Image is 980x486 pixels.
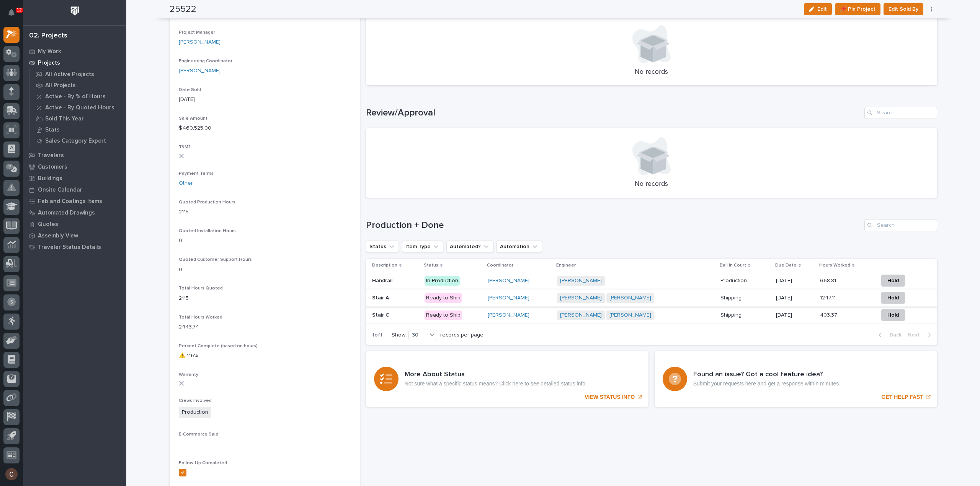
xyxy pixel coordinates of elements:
[720,293,743,301] p: Shipping
[23,218,126,230] a: Quotes
[372,310,391,319] p: Stair C
[179,407,211,418] span: Production
[366,220,861,231] h1: Production + Done
[425,310,462,320] div: Ready to Ship
[179,30,215,35] span: Project Manager
[820,276,838,284] p: 668.81
[424,261,438,270] p: Status
[45,104,114,111] p: Active - By Quoted Hours
[885,332,902,338] span: Back
[23,57,126,68] a: Projects
[45,127,60,133] p: Stats
[375,68,928,76] p: No records
[908,332,924,338] span: Next
[179,294,351,302] p: 2115
[23,46,126,57] a: My Work
[776,295,814,301] p: [DATE]
[179,372,198,377] span: Warranty
[819,261,850,270] p: Hours Worked
[402,241,443,253] button: Item Type
[864,219,937,231] input: Search
[372,293,390,301] p: Stair A
[38,244,101,251] p: Traveler Status Details
[887,310,899,320] span: Hold
[366,107,861,119] h1: Review/Approval
[3,5,20,21] button: Notifications
[560,295,602,301] a: [PERSON_NAME]
[488,312,529,319] a: [PERSON_NAME]
[655,351,937,407] a: GET HELP FAST
[179,461,227,465] span: Follow-Up Completed
[366,272,937,289] tr: HandrailHandrail In Production[PERSON_NAME] [PERSON_NAME] ProductionProduction [DATE]668.81668.81...
[425,293,462,303] div: Ready to Ship
[10,9,20,21] div: Notifications12
[884,3,923,15] button: Edit Sold By
[497,241,542,253] button: Automation
[775,261,797,270] p: Due Date
[392,332,405,338] p: Show
[405,371,585,379] h3: More About Status
[488,278,529,284] a: [PERSON_NAME]
[68,4,82,18] img: Workspace Logo
[446,241,493,253] button: Automated?
[720,276,748,284] p: Production
[179,237,351,245] p: 0
[45,138,106,145] p: Sales Category Export
[23,207,126,218] a: Automated Drawings
[872,332,905,338] button: Back
[556,261,576,270] p: Engineer
[425,276,460,286] div: In Production
[38,198,102,205] p: Fab and Coatings Items
[23,230,126,241] a: Assembly View
[45,82,76,89] p: All Projects
[29,113,126,124] a: Sold This Year
[882,394,923,400] p: GET HELP FAST
[720,310,743,319] p: Shipping
[29,80,126,91] a: All Projects
[179,38,220,46] a: [PERSON_NAME]
[840,5,875,14] span: 📌 Pin Project
[29,32,67,40] div: 02. Projects
[38,60,60,67] p: Projects
[38,48,61,55] p: My Work
[170,4,196,15] h2: 25522
[38,221,58,228] p: Quotes
[17,7,22,13] p: 12
[372,261,397,270] p: Description
[440,332,483,338] p: records per page
[776,278,814,284] p: [DATE]
[375,180,928,189] p: No records
[881,275,905,287] button: Hold
[776,312,814,319] p: [DATE]
[887,293,899,302] span: Hold
[585,394,635,400] p: VIEW STATUS INFO
[835,3,880,15] button: 📌 Pin Project
[609,295,651,301] a: [PERSON_NAME]
[179,96,351,104] p: [DATE]
[179,200,235,205] span: Quoted Production Hours
[38,210,95,216] p: Automated Drawings
[38,187,82,193] p: Onsite Calendar
[560,278,602,284] a: [PERSON_NAME]
[29,102,126,113] a: Active - By Quoted Hours
[179,352,351,360] p: ⚠️ 116%
[817,6,827,13] span: Edit
[29,69,126,80] a: All Active Projects
[38,152,64,159] p: Travelers
[409,331,427,339] div: 30
[179,229,236,233] span: Quoted Installation Hours
[693,380,840,387] p: Submit your requests here and get a response within minutes.
[23,161,126,172] a: Customers
[864,107,937,119] input: Search
[3,466,20,482] button: users-avatar
[38,175,62,182] p: Buildings
[488,295,529,301] a: [PERSON_NAME]
[179,124,351,132] p: $ 460,525.00
[881,292,905,304] button: Hold
[372,276,394,284] p: Handrail
[179,116,207,121] span: Sale Amount
[179,323,351,331] p: 2443.74
[179,88,201,92] span: Date Sold
[889,5,918,14] span: Edit Sold By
